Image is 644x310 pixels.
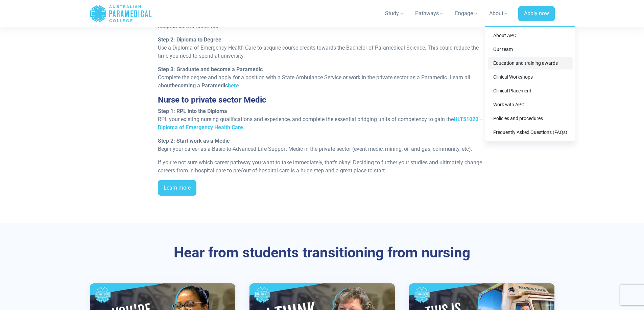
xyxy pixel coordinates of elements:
p: Begin your career as a Basic-to-Advanced Life Support Medic in the private sector (event medic, m... [158,137,486,153]
a: here [228,82,239,89]
h3: Hear from students transitioning from nursing [124,244,520,261]
div: About [485,26,575,141]
a: Policies and procedures [488,112,573,125]
a: Clinical Workshops [488,71,573,83]
a: Apply now [518,6,555,22]
a: Education and training awards [488,57,573,69]
a: Clinical Placement [488,85,573,97]
a: Pathways [411,4,448,23]
a: About [485,4,513,23]
a: Australian Paramedical College [90,3,152,25]
strong: becoming a Paramedic [172,82,239,89]
a: Engage [451,4,482,23]
strong: Step 2: Start work as a Medic [158,138,230,144]
strong: Step 3: Graduate and become a Paramedic [158,66,263,73]
h3: Nurse to private sector Medic [158,95,486,105]
p: Use a Diploma of Emergency Health Care to acquire course credits towards the Bachelor of Paramedi... [158,36,486,60]
p: If you’re not sure which career pathway you want to take immediately, that’s okay! Deciding to fu... [158,159,486,175]
p: Complete the degree and apply for a position with a State Ambulance Service or work in the privat... [158,65,486,90]
strong: Step 2: Diploma to Degree [158,36,221,43]
a: Study [381,4,408,23]
p: RPL your existing nursing qualifications and experience, and complete the essential bridging unit... [158,107,486,132]
a: Work with APC [488,98,573,111]
a: Our team [488,43,573,56]
a: Frequently Asked Questions (FAQs) [488,126,573,139]
a: About APC [488,29,573,42]
a: Learn more [158,180,196,196]
strong: Step 1: RPL into the Diploma [158,108,227,114]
